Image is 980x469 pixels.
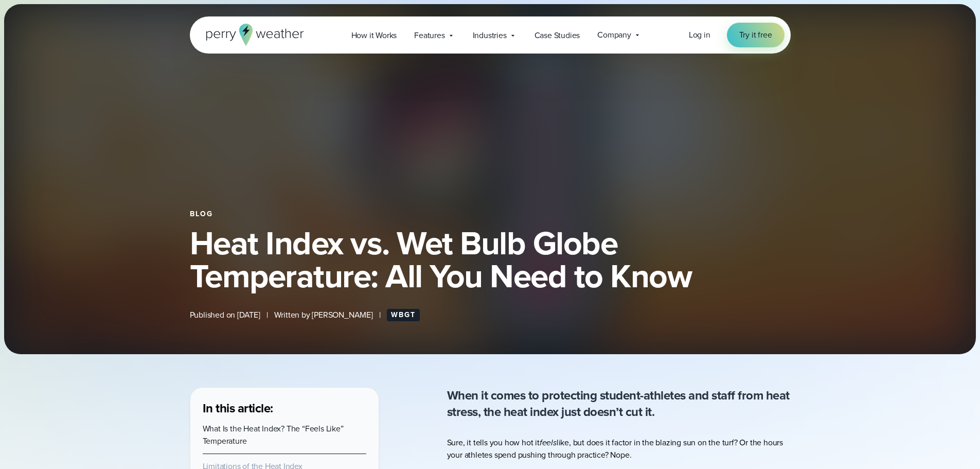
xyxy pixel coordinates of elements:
[689,29,710,41] a: Log in
[534,29,580,42] span: Case Studies
[203,400,366,416] h3: In this article:
[540,437,557,448] em: feels
[414,29,444,42] span: Features
[190,210,791,218] div: Blog
[447,437,791,461] p: Sure, it tells you how hot it like, but does it factor in the blazing sun on the turf? Or the hou...
[190,227,791,292] h1: Heat Index vs. Wet Bulb Globe Temperature: All You Need to Know
[203,423,344,447] a: What Is the Heat Index? The “Feels Like” Temperature
[387,309,420,321] a: WBGT
[739,29,772,41] span: Try it free
[597,29,631,41] span: Company
[447,387,791,420] p: When it comes to protecting student-athletes and staff from heat stress, the heat index just does...
[473,29,507,42] span: Industries
[266,309,268,321] span: |
[379,309,381,321] span: |
[343,25,406,46] a: How it Works
[190,309,260,321] span: Published on [DATE]
[526,25,589,46] a: Case Studies
[274,309,373,321] span: Written by [PERSON_NAME]
[727,23,785,47] a: Try it free
[351,29,397,42] span: How it Works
